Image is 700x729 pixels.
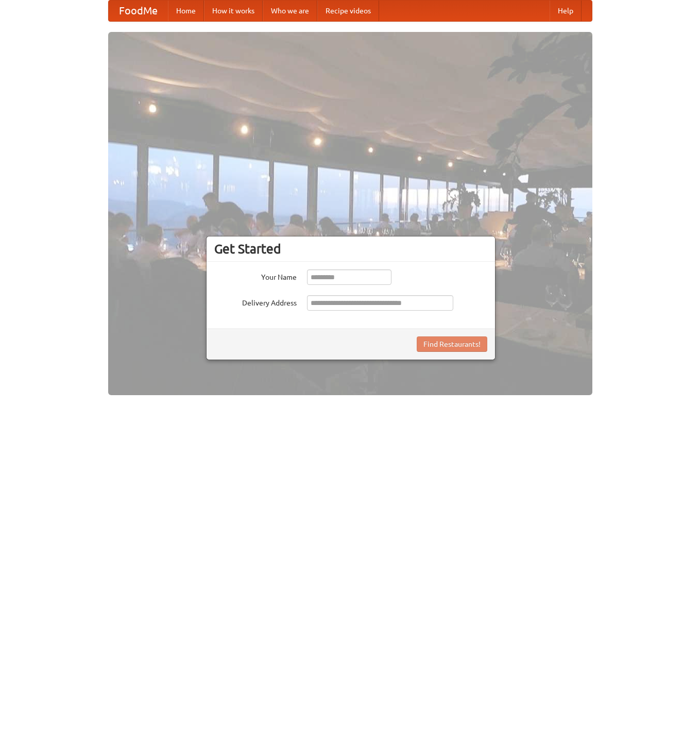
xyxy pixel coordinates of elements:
[317,1,379,21] a: Recipe videos
[204,1,263,21] a: How it works
[109,1,168,21] a: FoodMe
[168,1,204,21] a: Home
[214,295,297,308] label: Delivery Address
[550,1,582,21] a: Help
[214,241,487,257] h3: Get Started
[263,1,317,21] a: Who we are
[417,336,487,352] button: Find Restaurants!
[214,269,297,282] label: Your Name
